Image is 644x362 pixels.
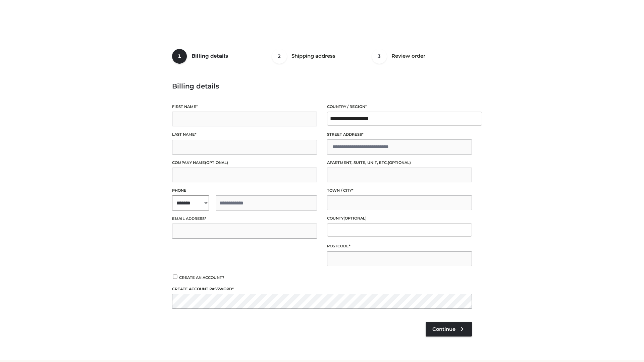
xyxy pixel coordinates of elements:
span: (optional) [343,216,367,221]
label: Street address [327,131,472,138]
a: Continue [426,322,472,337]
span: Create an account? [179,275,224,280]
label: Create account password [172,286,472,292]
input: Create an account? [172,275,178,279]
span: Continue [432,326,455,332]
span: Review order [391,53,425,59]
span: Shipping address [291,53,335,59]
label: Town / City [327,187,472,194]
label: County [327,215,472,222]
label: Postcode [327,243,472,249]
span: 3 [372,49,387,64]
label: Last name [172,131,317,138]
span: 2 [272,49,287,64]
label: First name [172,104,317,110]
label: Country / Region [327,104,472,110]
label: Company name [172,160,317,166]
span: (optional) [205,160,228,165]
label: Apartment, suite, unit, etc. [327,160,472,166]
label: Phone [172,187,317,194]
span: Billing details [192,53,228,59]
span: (optional) [388,160,411,165]
h3: Billing details [172,82,472,90]
label: Email address [172,216,317,222]
span: 1 [172,49,187,64]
